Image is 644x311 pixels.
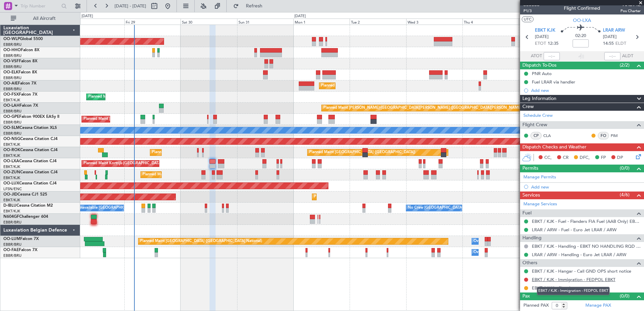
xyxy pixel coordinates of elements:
[3,126,57,130] a: OO-SLMCessna Citation XLS
[522,259,537,267] span: Others
[3,137,58,141] a: OO-NSGCessna Citation CJ4
[617,154,623,161] span: DP
[3,137,20,141] span: OO-NSG
[3,215,48,219] a: N604GFChallenger 604
[3,175,20,180] a: EBKT/KJK
[3,142,20,147] a: EBKT/KJK
[523,174,556,181] a: Manage Permits
[532,227,617,233] a: LRAR / ARW - Fuel - Euro Jet LRAR / ARW
[321,81,427,91] div: Planned Maint [GEOGRAPHIC_DATA] ([GEOGRAPHIC_DATA])
[3,153,20,158] a: EBKT/KJK
[3,93,19,97] span: OO-FSX
[3,104,38,108] a: OO-LAHFalcon 7X
[406,19,462,25] div: Wed 3
[3,248,37,252] a: OO-FAEFalcon 7X
[3,59,37,63] a: OO-VSFFalcon 8X
[3,198,20,203] a: EBKT/KJK
[3,193,47,197] a: OO-JIDCessna CJ1 525
[3,159,19,163] span: OO-LXA
[21,1,59,11] input: Trip Number
[84,159,162,169] div: Planned Maint Kortrijk-[GEOGRAPHIC_DATA]
[140,236,262,246] div: Planned Maint [GEOGRAPHIC_DATA] ([GEOGRAPHIC_DATA] National)
[124,19,181,25] div: Fri 29
[575,33,586,39] span: 02:20
[523,112,553,119] a: Schedule Crew
[530,132,542,139] div: CP
[293,19,350,25] div: Mon 1
[474,236,519,246] div: Owner Melsbroek Air Base
[532,277,615,282] a: EBKT / KJK - Immigration - FEDPOL EBKT
[3,70,19,74] span: OO-ELK
[603,27,625,34] span: LRAR ARW
[601,154,606,161] span: FP
[522,62,556,69] span: Dispatch To-Dos
[68,19,124,25] div: Thu 28
[3,64,22,69] a: EBBR/BRU
[3,42,22,47] a: EBBR/BRU
[3,120,22,125] a: EBBR/BRU
[531,53,542,60] span: ATOT
[3,204,53,208] a: D-IBLUCessna Citation M2
[3,164,20,169] a: EBKT/KJK
[531,88,641,93] div: Add new
[622,53,633,60] span: ALDT
[115,3,146,9] span: [DATE] - [DATE]
[3,48,39,52] a: OO-HHOFalcon 8X
[535,34,549,40] span: [DATE]
[474,247,519,257] div: Owner Melsbroek Air Base
[3,209,20,214] a: EBKT/KJK
[3,242,22,247] a: EBBR/BRU
[543,133,558,139] a: CLA
[3,248,19,252] span: OO-FAE
[3,220,22,225] a: EBBR/BRU
[548,40,558,47] span: 12:35
[3,37,43,41] a: OO-WLPGlobal 5500
[531,184,641,190] div: Add new
[535,27,555,34] span: EBKT KJK
[3,104,20,108] span: OO-LAH
[88,92,167,102] div: Planned Maint Kortrijk-[GEOGRAPHIC_DATA]
[3,109,22,114] a: EBBR/BRU
[462,19,519,25] div: Thu 4
[620,292,630,300] span: (0/0)
[3,75,22,80] a: EBBR/BRU
[573,17,591,24] span: OO-LXA
[532,285,575,291] a: EBKT / KJK - Cleaning
[3,81,36,85] a: OO-AIEFalcon 7X
[294,13,306,19] div: [DATE]
[522,95,556,103] span: Leg Information
[70,203,177,213] div: A/C Unavailable [GEOGRAPHIC_DATA]-[GEOGRAPHIC_DATA]
[82,13,93,19] div: [DATE]
[3,37,20,41] span: OO-WLP
[519,19,575,25] div: Fri 5
[537,287,610,295] div: EBKT / KJK - Immigration - FEDPOL EBKT
[3,53,22,58] a: EBBR/BRU
[3,170,20,174] span: OO-ZUN
[3,98,20,103] a: EBKT/KJK
[7,13,73,24] button: All Aircraft
[323,103,522,113] div: Planned Maint [PERSON_NAME]-[GEOGRAPHIC_DATA][PERSON_NAME] ([GEOGRAPHIC_DATA][PERSON_NAME])
[3,204,17,208] span: D-IBLU
[3,93,37,97] a: OO-FSXFalcon 7X
[3,148,20,152] span: OO-ROK
[523,302,549,309] label: Planned PAX
[3,148,58,152] a: OO-ROKCessna Citation CJ4
[84,114,205,124] div: Planned Maint [GEOGRAPHIC_DATA] ([GEOGRAPHIC_DATA] National)
[3,170,58,174] a: OO-ZUNCessna Citation CJ4
[598,132,609,139] div: FO
[522,121,547,129] span: Flight Crew
[603,34,617,40] span: [DATE]
[532,268,631,274] a: EBKT / KJK - Hangar - Call GND OPS short notice
[3,181,19,185] span: OO-LUX
[522,103,534,111] span: Crew
[620,8,641,14] span: Pos Charter
[3,237,39,241] a: OO-LUMFalcon 7X
[240,4,268,8] span: Refresh
[580,154,590,161] span: DFC,
[532,243,641,249] a: EBKT / KJK - Handling - EBKT NO HANDLING RQD FOR CJ
[3,126,20,130] span: OO-SLM
[142,170,221,180] div: Planned Maint Kortrijk-[GEOGRAPHIC_DATA]
[350,19,406,25] div: Tue 2
[3,48,21,52] span: OO-HHO
[522,292,530,300] span: Pax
